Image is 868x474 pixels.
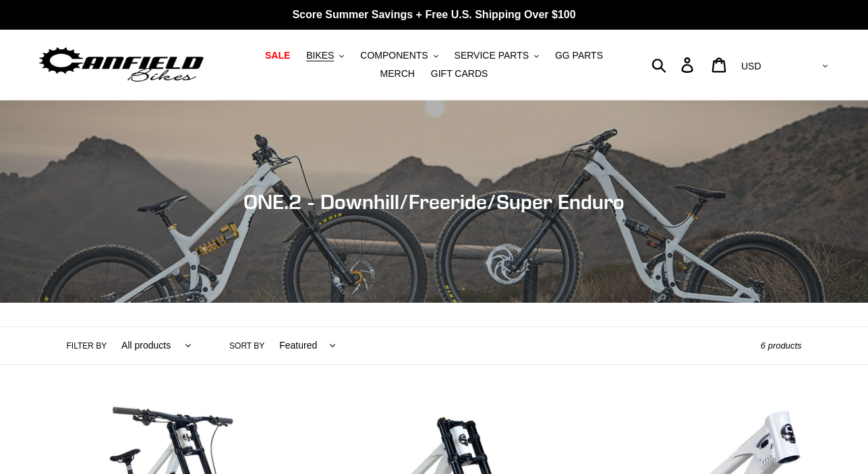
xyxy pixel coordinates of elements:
[424,65,495,83] a: GIFT CARDS
[374,65,422,83] a: MERCH
[353,47,444,65] button: COMPONENTS
[299,47,351,65] button: BIKES
[258,47,297,65] a: SALE
[431,68,488,80] span: GIFT CARDS
[229,340,264,352] label: Sort by
[265,50,290,61] span: SALE
[761,340,802,351] span: 6 products
[67,340,107,352] label: Filter by
[306,50,334,61] span: BIKES
[360,50,428,61] span: COMPONENTS
[448,47,546,65] button: SERVICE PARTS
[243,189,625,214] span: ONE.2 - Downhill/Freeride/Super Enduro
[548,47,610,65] a: GG PARTS
[380,68,415,80] span: MERCH
[37,44,206,86] img: Canfield Bikes
[555,50,603,61] span: GG PARTS
[455,50,529,61] span: SERVICE PARTS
